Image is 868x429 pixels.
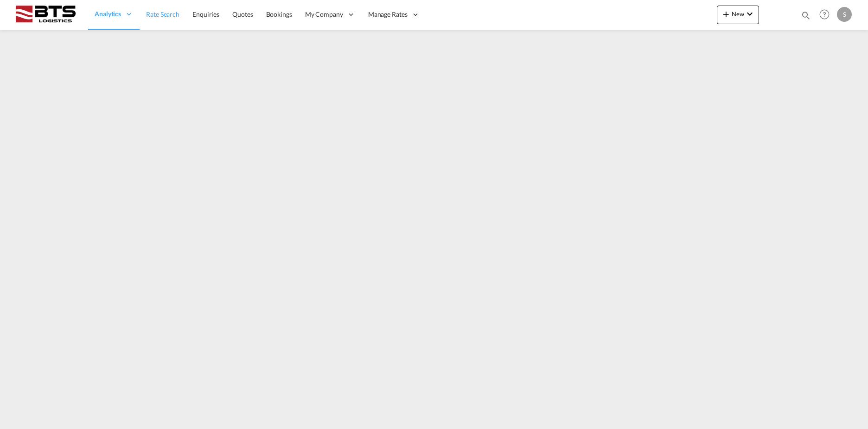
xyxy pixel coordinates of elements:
[717,6,759,24] button: icon-plus 400-fgNewicon-chevron-down
[744,8,755,19] md-icon: icon-chevron-down
[801,10,811,20] md-icon: icon-magnify
[368,10,408,19] span: Manage Rates
[14,4,77,25] img: cdcc71d0be7811ed9adfbf939d2aa0e8.png
[817,6,832,22] span: Help
[266,10,292,18] span: Bookings
[721,8,732,19] md-icon: icon-plus 400-fg
[721,10,755,18] span: New
[801,10,811,24] div: icon-magnify
[146,10,179,18] span: Rate Search
[837,7,852,22] div: S
[232,10,253,18] span: Quotes
[817,6,837,23] div: Help
[192,10,219,18] span: Enquiries
[95,9,121,19] span: Analytics
[305,10,343,19] span: My Company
